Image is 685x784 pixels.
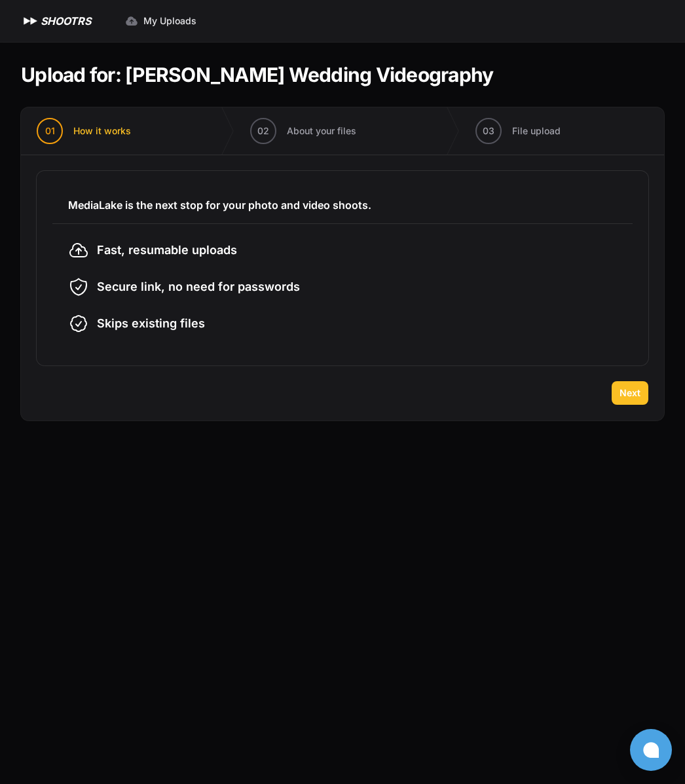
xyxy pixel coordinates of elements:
button: 01 How it works [21,107,147,155]
img: SHOOTRS [21,13,41,29]
button: Open chat window [630,729,672,771]
button: 03 File upload [460,107,576,155]
button: 02 About your files [234,107,372,155]
span: 03 [483,124,494,138]
span: My Uploads [143,14,196,28]
h1: Upload for: [PERSON_NAME] Wedding Videography [21,63,493,86]
h3: MediaLake is the next stop for your photo and video shoots. [68,197,617,213]
span: 01 [45,124,55,138]
span: Skips existing files [97,314,205,333]
a: My Uploads [117,9,204,33]
span: Next [620,386,640,400]
button: Next [612,381,648,405]
span: File upload [512,124,561,138]
span: Fast, resumable uploads [97,241,237,259]
span: How it works [73,124,131,138]
span: About your files [287,124,356,138]
span: Secure link, no need for passwords [97,278,300,296]
span: 02 [257,124,269,138]
a: SHOOTRS SHOOTRS [21,13,91,29]
h1: SHOOTRS [41,13,91,29]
